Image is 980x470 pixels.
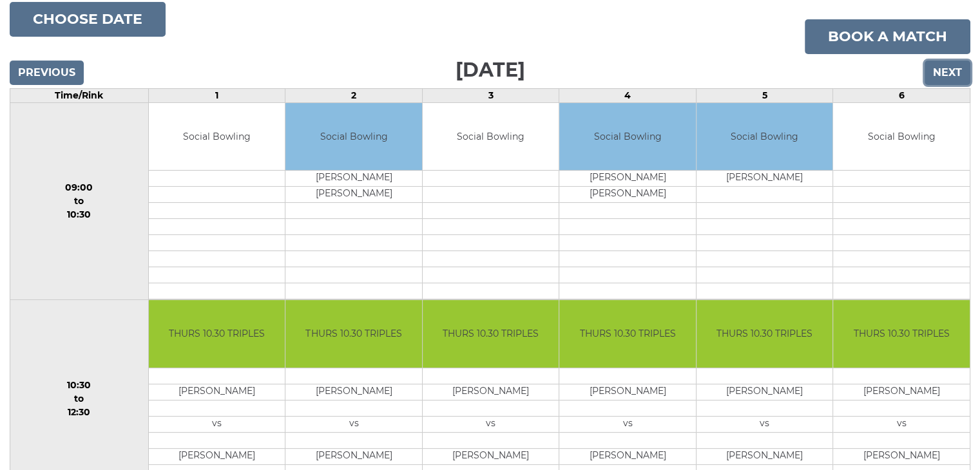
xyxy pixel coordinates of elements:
td: Social Bowling [149,103,285,171]
td: Social Bowling [423,103,559,171]
td: 2 [285,88,423,102]
td: Social Bowling [833,103,970,171]
td: THURS 10.30 TRIPLES [697,300,833,368]
td: [PERSON_NAME] [559,448,696,464]
td: 09:00 to 10:30 [10,102,149,300]
input: Next [925,61,970,85]
td: THURS 10.30 TRIPLES [833,300,970,368]
a: Book a match [805,19,970,54]
td: THURS 10.30 TRIPLES [149,300,285,368]
td: vs [559,416,696,432]
td: Time/Rink [10,88,149,102]
td: [PERSON_NAME] [559,187,696,203]
td: Social Bowling [697,103,833,171]
td: THURS 10.30 TRIPLES [423,300,559,368]
td: 4 [559,88,697,102]
td: [PERSON_NAME] [697,384,833,400]
td: [PERSON_NAME] [559,384,696,400]
td: [PERSON_NAME] [285,171,422,187]
td: vs [697,416,833,432]
td: [PERSON_NAME] [285,187,422,203]
td: vs [149,416,285,432]
td: 1 [148,88,285,102]
td: vs [833,416,970,432]
td: [PERSON_NAME] [285,448,422,464]
td: 5 [696,88,833,102]
td: [PERSON_NAME] [833,384,970,400]
td: [PERSON_NAME] [423,448,559,464]
td: [PERSON_NAME] [833,448,970,464]
td: THURS 10.30 TRIPLES [559,300,696,368]
td: Social Bowling [285,103,422,171]
td: [PERSON_NAME] [285,384,422,400]
td: Social Bowling [559,103,696,171]
td: 6 [833,88,970,102]
td: [PERSON_NAME] [697,448,833,464]
td: THURS 10.30 TRIPLES [285,300,422,368]
td: [PERSON_NAME] [149,448,285,464]
td: 3 [422,88,559,102]
td: [PERSON_NAME] [149,384,285,400]
td: vs [285,416,422,432]
input: Previous [10,61,84,85]
button: Choose date [10,2,166,37]
td: [PERSON_NAME] [423,384,559,400]
td: [PERSON_NAME] [697,171,833,187]
td: vs [423,416,559,432]
td: [PERSON_NAME] [559,171,696,187]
